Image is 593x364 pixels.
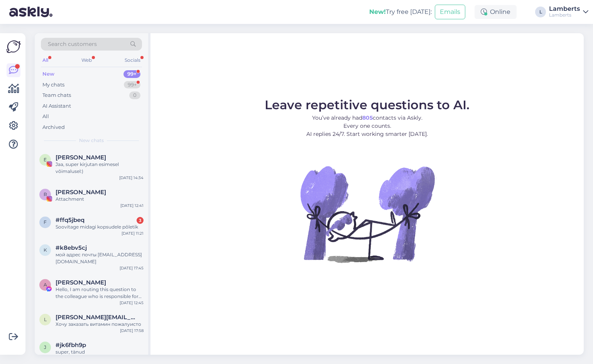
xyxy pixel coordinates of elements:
[56,342,86,349] span: #jk6fbh9p
[6,39,21,54] img: Askly Logo
[42,102,71,110] div: AI Assistant
[124,81,140,89] div: 99+
[56,251,144,265] div: мой адрес почты [EMAIL_ADDRESS][DOMAIN_NAME]
[44,317,47,322] span: l
[56,154,106,161] span: EMMA TAMMEMÄGI
[44,191,47,197] span: R
[369,8,386,15] b: New!
[120,300,144,306] div: [DATE] 12:45
[475,5,517,19] div: Online
[123,70,140,78] div: 99+
[549,6,580,12] div: Lamberts
[56,161,144,175] div: Jaa, super kirjutan esimesel võimalusel:)
[119,175,144,181] div: [DATE] 14:34
[41,55,50,65] div: All
[56,217,84,223] span: #ffq5jbeq
[120,203,144,208] div: [DATE] 12:41
[79,137,104,144] span: New chats
[42,124,65,131] div: Archived
[56,196,144,203] div: Attachment
[44,247,47,253] span: k
[80,55,93,65] div: Web
[129,91,140,99] div: 0
[44,157,47,163] span: E
[122,230,144,236] div: [DATE] 11:21
[42,91,71,99] div: Team chats
[44,219,47,225] span: f
[56,349,144,356] div: super, tänud
[265,114,470,138] p: You’ve already had contacts via Askly. Every one counts. AI replies 24/7. Start working smarter [...
[549,6,588,18] a: LambertsLamberts
[42,70,54,78] div: New
[56,321,144,328] div: Хочу заказать витамин пожалуисто
[56,314,136,321] span: leila.mirzoyan@mail.ru
[42,81,64,89] div: My chats
[435,5,465,19] button: Emails
[137,217,144,224] div: 3
[56,189,106,196] span: Regina Oja
[120,328,144,334] div: [DATE] 17:58
[362,114,373,121] b: 805
[369,7,432,17] div: Try free [DATE]:
[48,40,97,48] span: Search customers
[265,97,470,112] span: Leave repetitive questions to AI.
[56,279,106,286] span: Anny Drobet
[549,12,580,18] div: Lamberts
[44,344,46,350] span: j
[56,223,144,230] div: Soovitage midagi kopsudele põletik
[44,282,47,288] span: A
[535,7,546,17] div: L
[42,113,49,120] div: All
[120,265,144,271] div: [DATE] 17:45
[56,244,87,251] span: #k8ebv5cj
[123,55,142,65] div: Socials
[56,286,144,300] div: Hello, I am routing this question to the colleague who is responsible for this topic. The reply m...
[298,144,437,283] img: No Chat active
